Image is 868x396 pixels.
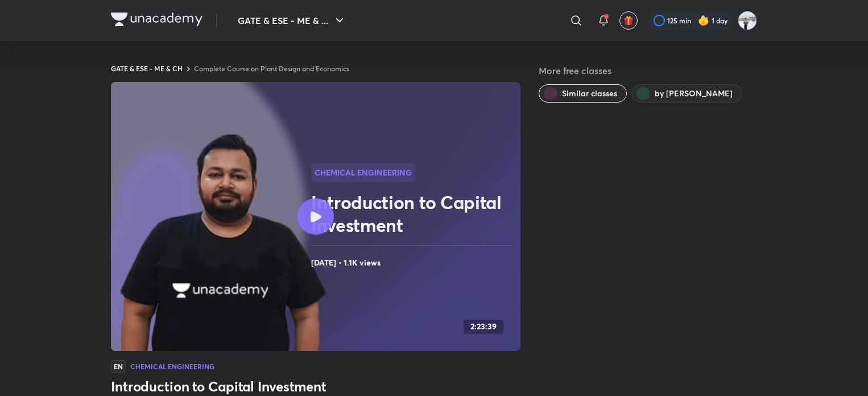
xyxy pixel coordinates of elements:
[619,11,638,30] button: avatar
[194,64,349,73] a: Complete Course on Plant Design and Economics
[111,13,202,29] a: Company Logo
[470,322,497,332] h4: 2:23:39
[111,377,520,395] h3: Introduction to Capital Investment
[130,363,214,370] h4: Chemical Engineering
[738,11,757,30] img: Nikhil
[539,84,627,103] button: Similar classes
[111,64,183,73] a: GATE & ESE - ME & CH
[111,360,126,373] span: EN
[231,9,353,32] button: GATE & ESE - ME & ...
[539,64,757,77] h5: More free classes
[311,191,516,236] h2: Introduction to Capital Investment
[623,15,634,26] img: avatar
[562,88,617,99] span: Similar classes
[698,15,709,26] img: streak
[655,88,733,99] span: by Ankur Bansal
[111,13,202,26] img: Company Logo
[311,255,516,270] h4: [DATE] • 1.1K views
[631,84,742,103] button: by Ankur Bansal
